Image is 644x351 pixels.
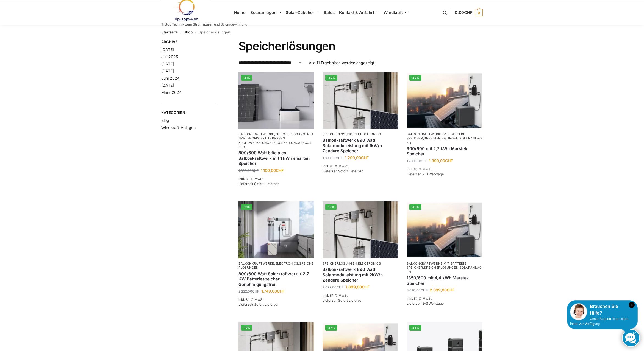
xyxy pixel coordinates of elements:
bdi: 1.799,00 [407,159,427,163]
a: -10%Balkonkraftwerk 890 Watt Solarmodulleistung mit 2kW/h Zendure Speicher [323,201,398,258]
span: Solar-Zubehör [286,10,314,15]
a: Balkonkraftwerk 890 Watt Solarmodulleistung mit 2kW/h Zendure Speicher [323,267,398,283]
a: Sales [321,0,337,25]
bdi: 1.299,00 [345,155,369,160]
a: Balkonkraftwerke mit Batterie Speicher [407,262,466,269]
a: Windkraft [381,0,410,25]
a: Juni 2024 [161,76,180,80]
span: CHF [252,169,259,173]
bdi: 1.899,00 [346,285,370,289]
span: CHF [464,10,473,15]
h1: Speicherlösungen [238,39,483,53]
a: -21%ASE 1000 Batteriespeicher [238,72,314,129]
span: CHF [421,288,428,292]
img: Balkonkraftwerk mit Marstek Speicher [407,72,482,129]
a: Electronics [275,262,298,265]
span: Sofort Lieferbar [254,302,279,307]
i: Schließen [629,302,635,308]
p: , , [238,262,314,270]
span: Windkraft [384,10,403,15]
a: Uncategorized [238,141,313,149]
bdi: 1.749,00 [261,289,285,293]
a: 900/600 mit 2,2 kWh Marstek Speicher [407,146,482,157]
span: CHF [336,156,343,160]
button: Close filters [216,40,219,46]
span: Lieferzeit: [407,301,444,305]
span: Kontakt & Anfahrt [339,10,374,15]
span: CHF [276,168,284,173]
a: -43%Balkonkraftwerk mit Marstek Speicher [407,201,482,258]
img: Balkonkraftwerk mit Marstek Speicher [407,201,482,258]
span: Lieferzeit: [238,302,279,307]
p: inkl. 8,1 % MwSt. [407,167,482,172]
a: Startseite [161,30,178,34]
span: 0 [475,9,483,16]
a: Kontakt & Anfahrt [337,0,381,25]
span: Kategorien [161,110,216,116]
a: -22%Balkonkraftwerk mit Marstek Speicher [407,72,482,129]
a: Unkategorisiert [238,132,313,140]
span: Sales [324,10,335,15]
span: 2-3 Werktage [422,172,444,176]
a: [DATE] [161,61,174,66]
p: inkl. 8,1 % MwSt. [238,297,314,302]
p: Tiptop Technik zum Stromsparen und Stromgewinnung [161,23,247,26]
bdi: 3.690,00 [407,288,428,292]
a: Balkonkraftwerk 890 Watt Solarmodulleistung mit 1kW/h Zendure Speicher [323,137,398,154]
a: Speicherlösungen [424,136,458,140]
a: Balkonkraftwerke [238,132,274,136]
a: Solaranlagen [407,266,482,274]
a: 890/600 Watt Solarkraftwerk + 2,7 KW Batteriespeicher Genehmigungsfrei [238,271,314,287]
a: Electronics [358,262,381,265]
a: Solaranlagen [248,0,283,25]
a: Balkonkraftwerke [238,262,274,265]
span: Lieferzeit: [407,172,444,176]
span: CHF [420,159,427,163]
a: Balkonkraftwerke mit Batterie Speicher [407,132,466,140]
img: ASE 1000 Batteriespeicher [238,72,314,129]
p: Alle 11 Ergebnisse werden angezeigt [309,60,374,66]
bdi: 2.099,00 [323,285,343,289]
a: Speicherlösungen [323,262,357,265]
span: Lieferzeit: [323,298,363,302]
a: -21%Steckerkraftwerk mit 2,7kwh-Speicher [238,201,314,258]
span: Lieferzeit: [323,169,363,173]
span: CHF [277,289,285,293]
a: 890/600 Watt bificiales Balkonkraftwerk mit 1 kWh smarten Speicher [238,150,314,166]
span: CHF [445,158,453,163]
a: Speicherlösungen [275,132,310,136]
span: Sofort Lieferbar [338,298,363,302]
div: Brauchen Sie Hilfe? [570,303,635,316]
bdi: 1.399,00 [429,158,453,163]
a: Shop [184,30,193,34]
a: Electronics [358,132,381,136]
p: inkl. 8,1 % MwSt. [323,293,398,298]
a: Terassen Kraftwerke [238,136,285,144]
span: Lieferzeit: [238,182,279,186]
a: 0,00CHF 0 [455,4,483,21]
a: 1350/600 mit 4,4 kWh Marstek Speicher [407,275,482,286]
span: CHF [362,285,370,289]
span: Archive [161,39,216,45]
span: CHF [337,285,343,289]
span: Sofort Lieferbar [338,169,363,173]
bdi: 2.099,00 [430,288,454,292]
a: Blog [161,118,169,123]
a: Speicherlösungen [238,262,313,269]
span: CHF [252,289,259,293]
a: Windkraft-Anlagen [161,125,196,130]
span: Solaranlagen [250,10,276,15]
bdi: 1.100,00 [261,168,284,173]
a: [DATE] [161,47,174,52]
a: [DATE] [161,83,174,88]
a: Solaranlagen [407,136,482,144]
img: Balkonkraftwerk 890 Watt Solarmodulleistung mit 1kW/h Zendure Speicher [323,72,398,129]
span: Unser Support-Team steht Ihnen zur Verfügung [570,317,628,326]
img: Customer service [570,303,587,320]
p: , , [407,132,482,145]
p: inkl. 8,1 % MwSt. [323,164,398,169]
nav: Breadcrumb [161,25,483,39]
span: / [178,30,184,35]
p: inkl. 8,1 % MwSt. [238,176,314,181]
bdi: 1.899,00 [323,156,343,160]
